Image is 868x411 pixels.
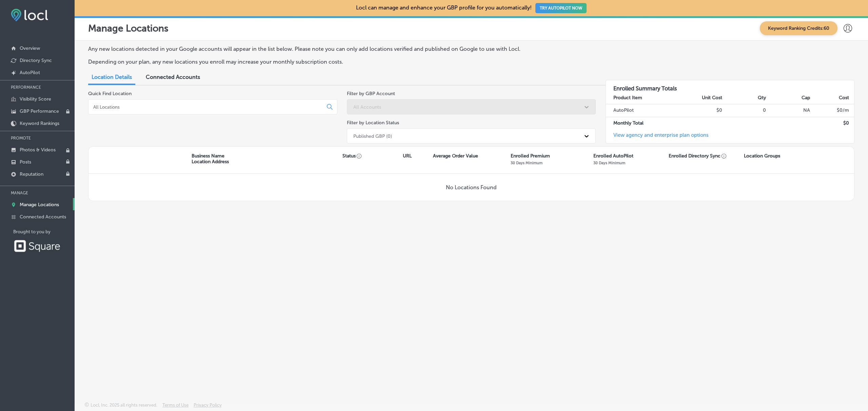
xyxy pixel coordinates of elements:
p: Manage Locations [88,23,169,34]
p: Visibility Score [20,96,51,102]
th: Unit Cost [679,92,723,104]
p: Any new locations detected in your Google accounts will appear in the list below. Please note you... [88,46,586,52]
button: TRY AUTOPILOT NOW [535,3,587,13]
label: Filter by GBP Account [347,91,395,96]
p: Brought to you by [13,229,75,234]
a: Terms of Use [162,403,189,411]
p: Enrolled AutoPilot [593,153,633,159]
p: Status [342,153,403,159]
td: 0 [723,104,766,117]
span: Connected Accounts [146,74,200,80]
img: fda3e92497d09a02dc62c9cd864e3231.png [11,9,48,21]
p: Keyword Rankings [20,121,59,126]
td: $ 0 [810,117,854,129]
th: Cost [810,92,854,104]
th: Qty [723,92,766,104]
td: NA [766,104,810,117]
td: AutoPilot [606,104,679,117]
p: Locl, Inc. 2025 all rights reserved. [91,403,157,408]
a: View agency and enterprise plan options [606,132,709,143]
p: GBP Performance [20,108,59,114]
p: Overview [20,45,40,51]
p: Depending on your plan, any new locations you enroll may increase your monthly subscription costs. [88,59,586,65]
h3: Enrolled Summary Totals [606,80,854,92]
p: AutoPilot [20,70,40,75]
p: Connected Accounts [20,214,66,220]
label: Quick Find Location [88,91,132,96]
a: Privacy Policy [194,403,222,411]
img: Square [13,240,61,252]
p: Average Order Value [433,153,478,159]
p: Location Groups [744,153,780,159]
p: Manage Locations [20,202,59,208]
p: Posts [20,159,31,165]
td: Monthly Total [606,117,679,129]
p: Business Name Location Address [192,153,229,165]
p: Photos & Videos [20,147,56,153]
p: Enrolled Directory Sync [669,153,727,159]
p: 30 Days Minimum [511,160,542,165]
td: $0 [679,104,723,117]
p: 30 Days Minimum [593,160,625,165]
input: All Locations [93,104,321,110]
p: Directory Sync [20,58,52,63]
p: Enrolled Premium [511,153,550,159]
label: Filter by Location Status [347,120,399,126]
strong: Product Item [613,95,642,101]
p: No Locations Found [446,184,497,191]
td: $ 0 /m [810,104,854,117]
div: Published GBP (0) [353,133,392,139]
span: Location Details [92,74,132,80]
p: Reputation [20,171,43,177]
th: Cap [766,92,810,104]
span: Keyword Ranking Credits: 60 [760,21,837,35]
p: URL [403,153,412,159]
